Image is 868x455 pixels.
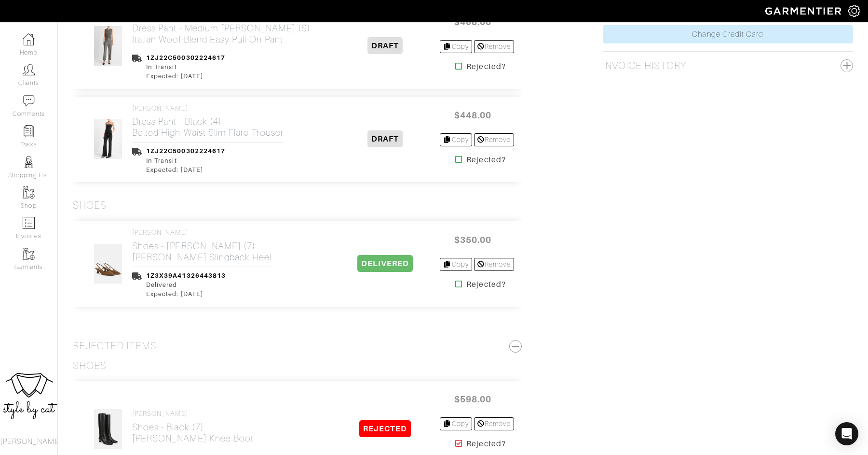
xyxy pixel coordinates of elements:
[440,258,472,271] a: Copy
[474,258,514,271] a: Remove
[23,248,35,260] img: garments-icon-b7da505a4dc4fd61783c78ac3ca0ef83fa9d6f193b1c9dc38574b1d14d53ca28.png
[23,33,35,45] img: dashboard-icon-dbcd8f5a0b271acd01030246c82b418ddd0df26cd7fceb0bd07c9910d44c42f6.png
[146,289,226,299] div: Expected: [DATE]
[444,229,502,250] span: $350.00
[132,410,254,418] h4: [PERSON_NAME]
[444,389,502,410] span: $598.00
[444,12,502,32] span: $468.00
[23,156,35,168] img: stylists-icon-eb353228a002819b7ec25b43dbf5f0378dd9e0616d9560372ff212230b889e62.png
[466,61,505,72] strong: Rejected?
[132,11,311,45] a: [PERSON_NAME] Dress Pant - Medium [PERSON_NAME] (S)Italian Wool-Blend Easy Pull-On Pant
[146,54,225,61] a: 1ZJ22C500302224617
[474,133,514,146] a: Remove
[73,199,107,212] h3: Shoes
[474,40,514,53] a: Remove
[474,417,514,430] a: Remove
[760,2,848,19] img: garmentier-logo-header-white-b43fb05a5012e4ada735d5af1a66efaba907eab6374d6393d1fbf88cb4ef424d.png
[94,409,123,449] img: hRc7AQ4vXThKRRgKsququTqh
[146,280,226,289] div: Delivered
[466,154,505,166] strong: Rejected?
[466,438,505,450] strong: Rejected?
[94,243,123,284] img: gCi28w6oXcL6UJWUbPRLgjTc
[132,23,311,45] h2: Dress Pant - Medium [PERSON_NAME] (S) Italian Wool-Blend Easy Pull-On Pant
[367,130,403,147] span: DRAFT
[440,133,472,146] a: Copy
[146,272,226,279] a: 1Z3X39A41326443813
[603,25,853,43] a: Change Credit Card
[603,60,687,72] h2: Invoice History
[23,217,35,229] img: orders-icon-0abe47150d42831381b5fb84f609e132dff9fe21cb692f30cb5eec754e2cba89.png
[146,156,225,165] div: In Transit
[23,186,35,199] img: garments-icon-b7da505a4dc4fd61783c78ac3ca0ef83fa9d6f193b1c9dc38574b1d14d53ca28.png
[440,40,472,53] a: Copy
[132,116,284,138] h2: Dress Pant - Black (4) Belted High-Waist Slim Flare Trouser
[132,410,254,444] a: [PERSON_NAME] Shoes - Black (7)[PERSON_NAME] Knee Boot
[23,64,35,76] img: clients-icon-6bae9207a08558b7cb47a8932f037763ab4055f8c8b6bfacd5dc20c3e0201464.png
[440,417,472,430] a: Copy
[23,125,35,137] img: reminder-icon-8004d30b9f0a5d33ae49ab947aed9ed385cf756f9e5892f1edd6e32f2345188e.png
[132,228,271,263] a: [PERSON_NAME] Shoes - [PERSON_NAME] (7)[PERSON_NAME] Slingback Heel
[94,119,123,159] img: i7KSPQtM55Ap2NcpaMa2NvxL
[444,105,502,126] span: $448.00
[359,420,411,437] span: REJECTED
[132,228,271,237] h4: [PERSON_NAME]
[146,165,225,174] div: Expected: [DATE]
[146,71,225,81] div: Expected: [DATE]
[848,5,860,17] img: gear-icon-white-bd11855cb880d31180b6d7d6211b90ccbf57a29d726f0c71d8c61bd08dd39cc2.png
[466,279,505,290] strong: Rejected?
[132,241,271,263] h2: Shoes - [PERSON_NAME] (7) [PERSON_NAME] Slingback Heel
[357,255,413,272] span: DELIVERED
[835,422,858,445] div: Open Intercom Messenger
[132,104,284,139] a: [PERSON_NAME] Dress Pant - Black (4)Belted High-Waist Slim Flare Trouser
[146,147,225,155] a: 1ZJ22C500302224617
[73,340,522,352] h3: Rejected Items
[73,360,107,372] h3: Shoes
[132,422,254,444] h2: Shoes - Black (7) [PERSON_NAME] Knee Boot
[146,62,225,71] div: In Transit
[367,37,403,54] span: DRAFT
[132,104,284,113] h4: [PERSON_NAME]
[23,95,35,107] img: comment-icon-a0a6a9ef722e966f86d9cbdc48e553b5cf19dbc54f86b18d962a5391bc8f6eb6.png
[94,26,123,66] img: WJgoEeJHu29uAeUX6ezFFLRt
